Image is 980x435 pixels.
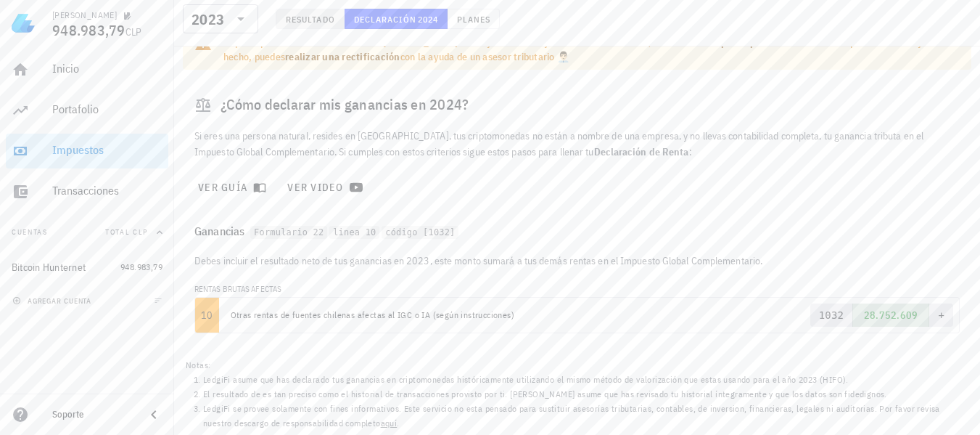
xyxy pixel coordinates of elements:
[417,14,438,25] span: 2024
[186,119,968,168] div: Si eres una persona natural, resides en [GEOGRAPHIC_DATA], tus criptomonedas no están a nombre de...
[52,184,162,198] div: Transacciones
[6,174,168,209] a: Transacciones
[6,93,168,128] a: Portafolio
[285,50,400,63] a: realizar una rectificación
[448,9,501,29] button: Planes
[125,25,142,38] span: CLP
[329,226,379,240] code: linea 10
[194,253,960,269] p: Debes incluir el resultado neto de tus ganancias en 2023, este monto sumará a tus demás rentas en...
[192,12,224,27] div: 2023
[285,14,335,25] span: Resultado
[197,181,269,194] span: ver guía
[6,134,168,168] a: Impuestos
[9,293,98,308] button: agregar cuenta
[195,298,219,333] td: 10
[938,308,944,322] pre: +
[52,143,162,157] div: Impuestos
[6,52,168,87] a: Inicio
[183,81,971,128] div: ¿Cómo declarar mis ganancias en 2024?
[183,4,258,33] div: 2023
[819,308,844,322] pre: 1032
[15,296,91,306] span: agregar cuenta
[52,20,125,40] span: 948.983,79
[6,250,168,285] a: Bitcoin Hunternet 948.983,79
[219,298,705,333] td: Otras rentas de fuentes chilenas afectas al IGC o IA (según instrucciones)
[12,261,86,274] div: Bitcoin Hunternet
[345,9,448,29] button: Declaración 2024
[250,226,327,240] code: Formulario 22
[382,226,458,240] code: código [1032]
[52,62,162,76] div: Inicio
[353,14,417,25] span: Declaración
[120,261,162,272] span: 948.983,79
[52,102,162,116] div: Portafolio
[223,35,960,64] div: El plazo para realizar tu Declaración [PERSON_NAME] 2024 ya venció. Si ya hiciste tu declaración,...
[12,12,35,35] img: LedgiFi
[864,309,918,322] span: 28.752.609
[594,145,689,158] strong: Declaración de Renta
[52,9,117,21] div: [PERSON_NAME]
[456,14,491,25] span: Planes
[203,402,968,431] li: LedgiFi se provee solamente con fines informativos. Este servicio no esta pensado para sustituir ...
[276,9,345,29] button: Resultado
[174,354,980,435] footer: Notas:
[192,174,275,200] button: ver guía
[6,215,168,250] button: CuentasTotal CLP
[52,409,133,420] div: Soporte
[287,181,365,194] span: ver video
[203,387,968,402] li: El resultado de es tan preciso como el historial de transacciones provisto por ti. [PERSON_NAME] ...
[194,221,250,241] span: Ganancias
[381,418,398,428] a: aquí
[281,174,371,200] a: ver video
[194,284,281,294] small: RENTAS BRUTAS AFECTAS
[203,373,968,387] li: LedgiFi asume que has declarado tus ganancias en criptomonedas históricamente utilizando el mismo...
[105,227,148,237] span: Total CLP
